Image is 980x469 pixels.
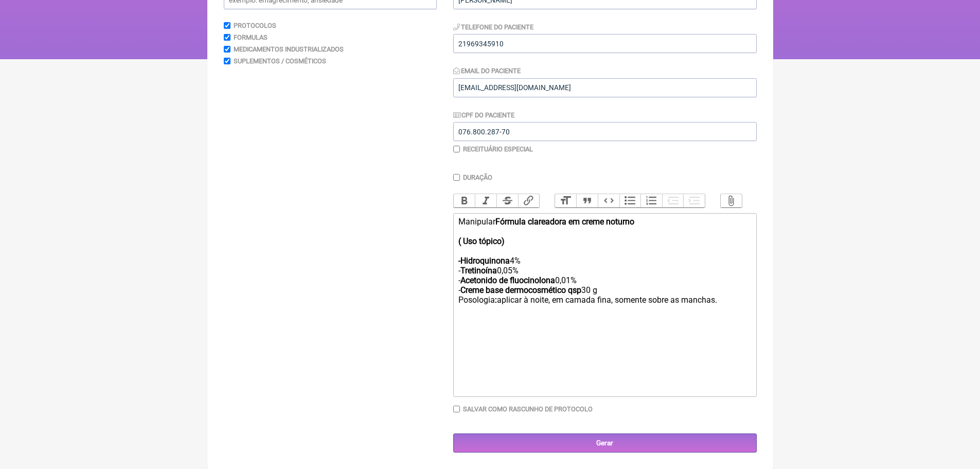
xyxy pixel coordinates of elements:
[640,194,662,207] button: Numbers
[475,194,496,207] button: Italic
[458,217,751,354] div: Manipular 4% - 0,05% - 0,01% - 30 g Posologia aplicar à noite, em camada fina, somente sobre as m...
[234,33,268,41] label: Formulas
[662,194,684,207] button: Decrease Level
[518,194,540,207] button: Link
[576,194,598,207] button: Quote
[598,194,619,207] button: Code
[234,57,326,65] label: Suplementos / Cosméticos
[453,111,515,119] label: CPF do Paciente
[463,405,593,413] label: Salvar como rascunho de Protocolo
[453,67,521,75] label: Email do Paciente
[683,194,705,207] button: Increase Level
[463,173,492,181] label: Duração
[453,433,757,453] input: Gerar
[453,23,534,31] label: Telefone do Paciente
[460,285,581,295] strong: Creme base dermocosmético qsp
[721,194,742,207] button: Attach Files
[234,45,344,53] label: Medicamentos Industrializados
[458,217,634,266] strong: Fórmula clareadora em creme noturno ( Uso tópico) -Hidroquinona
[555,194,577,207] button: Heading
[234,22,276,29] label: Protocolos
[496,194,518,207] button: Strikethrough
[454,194,475,207] button: Bold
[619,194,641,207] button: Bullets
[463,145,533,153] label: Receituário Especial
[460,275,555,285] strong: Acetonido de fluocinolona
[460,266,497,275] strong: Tretinoína
[495,295,497,305] strong: :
